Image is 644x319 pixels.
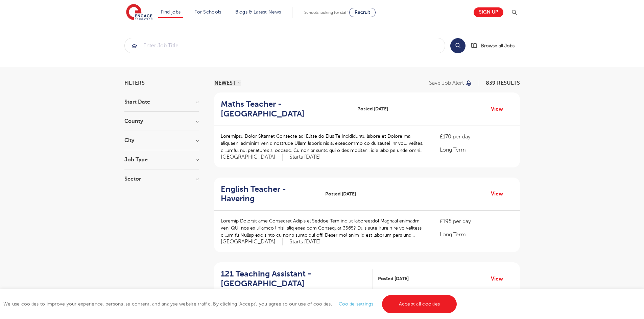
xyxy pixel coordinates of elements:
[221,269,373,289] a: 121 Teaching Assistant - [GEOGRAPHIC_DATA]
[161,9,181,15] a: Find jobs
[221,269,368,289] h2: 121 Teaching Assistant - [GEOGRAPHIC_DATA]
[124,38,445,53] div: Submit
[126,4,152,21] img: Engage Education
[124,99,199,105] h3: Start Date
[349,8,376,17] a: Recruit
[221,99,347,119] h2: Maths Teacher - [GEOGRAPHIC_DATA]
[440,146,513,154] p: Long Term
[304,10,348,15] span: Schools looking for staff
[221,99,352,119] a: Maths Teacher - [GEOGRAPHIC_DATA]
[289,238,321,245] p: Starts [DATE]
[124,118,199,124] h3: County
[124,157,199,162] h3: Job Type
[125,38,445,53] input: Submit
[194,9,221,15] a: For Schools
[357,105,388,112] span: Posted [DATE]
[221,238,283,245] span: [GEOGRAPHIC_DATA]
[124,176,199,182] h3: Sector
[474,7,503,17] a: Sign up
[221,217,427,239] p: Loremip Dolorsit ame Consectet Adipis el Seddoe Tem inc ut laboreetdol Magnaal enimadm veni QUI n...
[450,38,466,53] button: Search
[3,301,458,307] span: We use cookies to improve your experience, personalise content, and analyse website traffic. By c...
[429,80,464,86] p: Save job alert
[481,42,515,50] span: Browse all Jobs
[491,105,508,113] a: View
[429,80,473,86] button: Save job alert
[491,189,508,198] a: View
[355,10,370,15] span: Recruit
[124,138,199,143] h3: City
[471,42,520,50] a: Browse all Jobs
[325,190,356,197] span: Posted [DATE]
[221,184,315,204] h2: English Teacher - Havering
[491,274,508,283] a: View
[486,80,520,86] span: 839 RESULTS
[221,184,320,204] a: English Teacher - Havering
[378,275,409,282] span: Posted [DATE]
[221,154,283,161] span: [GEOGRAPHIC_DATA]
[382,295,457,313] a: Accept all cookies
[339,301,374,307] a: Cookie settings
[440,231,513,239] p: Long Term
[235,9,281,15] a: Blogs & Latest News
[440,133,513,141] p: £170 per day
[124,80,145,86] span: Filters
[221,133,427,154] p: Loremipsu Dolor Sitamet Consecte adi Elitse do Eius Te incididuntu labore et Dolore ma aliquaeni ...
[289,154,321,161] p: Starts [DATE]
[440,217,513,225] p: £195 per day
